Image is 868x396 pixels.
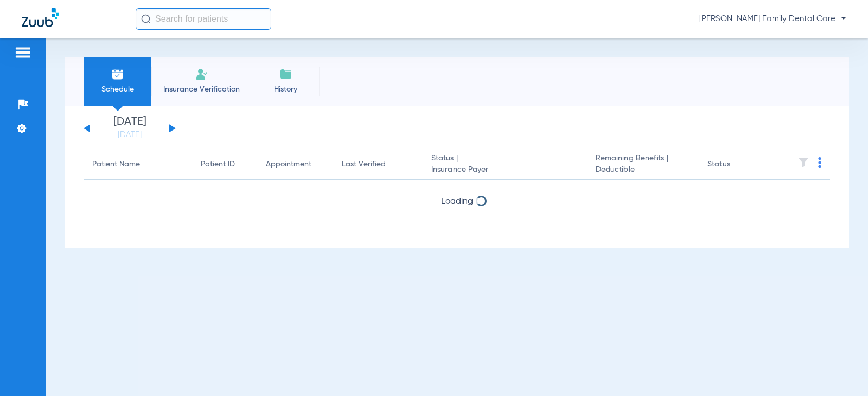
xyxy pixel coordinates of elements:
div: Patient Name [92,159,140,170]
img: Manual Insurance Verification [195,68,208,81]
div: Last Verified [342,159,414,170]
img: group-dot-blue.svg [818,157,821,168]
span: Insurance Payer [431,164,578,176]
img: hamburger-icon [14,46,31,59]
input: Search for patients [136,8,271,30]
span: Deductible [596,164,690,176]
th: Remaining Benefits | [587,150,699,180]
th: Status | [423,150,587,180]
div: Last Verified [342,159,386,170]
img: Schedule [111,68,124,81]
li: [DATE] [97,116,162,140]
th: Status [699,150,772,180]
img: Search Icon [141,14,151,24]
span: Loading [441,197,473,206]
div: Appointment [266,159,311,170]
span: History [260,84,311,95]
span: Insurance Verification [159,84,244,95]
img: filter.svg [798,157,809,168]
div: Patient ID [201,159,235,170]
span: Schedule [92,84,143,95]
a: [DATE] [97,129,162,140]
img: History [279,68,292,81]
div: Appointment [266,159,324,170]
span: [PERSON_NAME] Family Dental Care [699,14,846,24]
img: Zuub Logo [22,8,59,27]
div: Patient Name [92,159,183,170]
div: Patient ID [201,159,248,170]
